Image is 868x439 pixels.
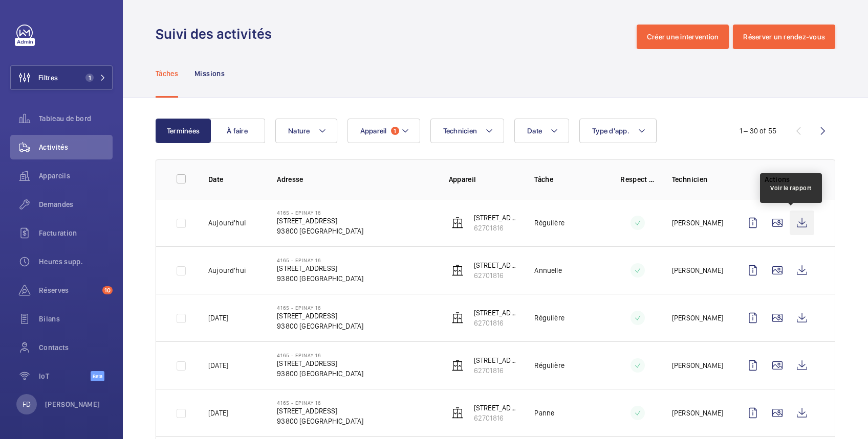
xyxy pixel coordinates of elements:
[10,65,113,90] button: Filtres1
[277,210,363,216] p: 4165 - EPINAY 16
[534,265,561,275] p: Annuelle
[391,127,399,135] span: 1
[208,174,261,184] p: Date
[39,257,113,267] span: Heures supp.
[277,216,363,226] p: [STREET_ADDRESS]
[277,311,363,321] p: [STREET_ADDRESS]
[39,228,113,238] span: Facturation
[277,368,363,379] p: 93800 [GEOGRAPHIC_DATA]
[474,365,518,376] p: 62701816
[91,371,104,381] span: Beta
[534,408,554,418] p: Panne
[85,74,94,82] span: 1
[288,127,310,135] span: Nature
[277,226,363,236] p: 93800 [GEOGRAPHIC_DATA]
[156,25,278,43] h1: Suivi des activités
[672,218,723,228] p: [PERSON_NAME]
[156,68,178,79] p: Tâches
[277,400,363,406] p: 4165 - EPINAY 16
[208,313,228,323] p: [DATE]
[534,174,604,184] p: Tâche
[474,308,518,318] p: [STREET_ADDRESS]
[741,174,814,184] p: Actions
[451,359,464,372] img: elevator.svg
[208,265,246,275] p: Aujourd'hui
[637,25,729,49] button: Créer une intervention
[733,25,835,49] button: Réserver un rendez-vous
[672,265,723,275] p: [PERSON_NAME]
[672,313,723,323] p: [PERSON_NAME]
[451,264,464,276] img: elevator.svg
[474,413,518,423] p: 62701816
[449,174,518,184] p: Appareil
[156,119,211,143] button: Terminées
[527,127,542,135] span: Date
[672,408,723,418] p: [PERSON_NAME]
[474,270,518,281] p: 62701816
[23,399,31,409] p: FD
[620,174,656,184] p: Respect délai
[474,213,518,223] p: [STREET_ADDRESS]
[514,119,569,143] button: Date
[39,285,98,295] span: Réserves
[208,218,246,228] p: Aujourd'hui
[45,399,100,409] p: [PERSON_NAME]
[208,408,228,418] p: [DATE]
[451,217,464,229] img: elevator.svg
[534,313,565,323] p: Régulière
[208,360,228,371] p: [DATE]
[39,113,113,124] span: Tableau de bord
[277,321,363,331] p: 93800 [GEOGRAPHIC_DATA]
[430,119,505,143] button: Technicien
[474,318,518,328] p: 62701816
[451,312,464,324] img: elevator.svg
[39,199,113,210] span: Demandes
[579,119,657,143] button: Type d'app.
[39,342,113,353] span: Contacts
[39,371,91,381] span: IoT
[474,355,518,365] p: [STREET_ADDRESS]
[348,119,420,143] button: Appareil1
[277,257,363,263] p: 4165 - EPINAY 16
[443,127,478,135] span: Technicien
[451,407,464,419] img: elevator.svg
[534,218,565,228] p: Régulière
[277,263,363,273] p: [STREET_ADDRESS]
[672,174,724,184] p: Technicien
[102,286,113,294] span: 10
[592,127,630,135] span: Type d'app.
[38,73,58,83] span: Filtres
[210,119,265,143] button: À faire
[770,183,812,193] div: Voir le rapport
[474,260,518,270] p: [STREET_ADDRESS]
[39,142,113,152] span: Activités
[39,314,113,324] span: Bilans
[740,126,776,136] div: 1 – 30 of 55
[277,273,363,284] p: 93800 [GEOGRAPHIC_DATA]
[534,360,565,371] p: Régulière
[277,358,363,368] p: [STREET_ADDRESS]
[360,127,387,135] span: Appareil
[277,174,432,184] p: Adresse
[277,406,363,416] p: [STREET_ADDRESS]
[474,223,518,233] p: 62701816
[194,68,225,79] p: Missions
[277,352,363,358] p: 4165 - EPINAY 16
[474,403,518,413] p: [STREET_ADDRESS]
[277,305,363,311] p: 4165 - EPINAY 16
[39,171,113,181] span: Appareils
[277,416,363,426] p: 93800 [GEOGRAPHIC_DATA]
[672,360,723,371] p: [PERSON_NAME]
[275,119,337,143] button: Nature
